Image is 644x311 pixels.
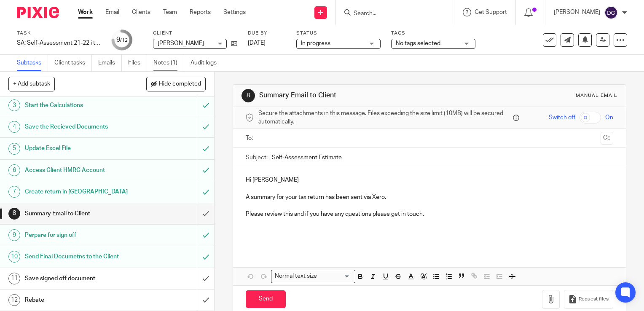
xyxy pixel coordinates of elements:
[271,270,355,283] div: Search for option
[78,8,93,16] a: Work
[25,250,134,263] h1: Send Final Documetns to the Client
[353,10,429,18] input: Search
[120,38,128,43] small: /12
[248,30,286,37] label: Due by
[248,40,266,46] span: [DATE]
[8,294,20,306] div: 12
[246,210,613,218] p: Please review this and if you have any questions please get in touch.
[17,55,48,71] a: Subtasks
[246,193,613,201] p: A summary for your tax return has been sent via Xero.
[320,272,350,281] input: Search for option
[105,8,119,16] a: Email
[258,109,511,126] span: Secure the attachments in this message. Files exceeding the size limit (10MB) will be secured aut...
[128,55,147,71] a: Files
[475,9,507,15] span: Get Support
[223,8,246,16] a: Settings
[8,77,55,91] button: + Add subtask
[25,229,134,241] h1: Perpare for sign off
[296,30,381,37] label: Status
[25,294,134,306] h1: Rebate
[8,121,20,133] div: 4
[25,99,134,112] h1: Start the Calculations
[246,153,268,162] label: Subject:
[554,8,600,16] p: [PERSON_NAME]
[8,143,20,155] div: 5
[273,272,319,281] span: Normal text size
[8,251,20,263] div: 10
[54,55,92,71] a: Client tasks
[25,121,134,133] h1: Save the Recieved Documents
[25,207,134,220] h1: Summary Email to Client
[25,185,134,198] h1: Create return in [GEOGRAPHIC_DATA]
[246,176,613,184] p: Hi [PERSON_NAME]
[601,132,613,145] button: Cc
[98,55,122,71] a: Emails
[391,30,475,37] label: Tags
[396,40,440,46] span: No tags selected
[8,99,20,111] div: 3
[259,91,447,100] h1: Summary Email to Client
[17,39,101,47] div: SA: Self-Assessment 21-22 i think!
[159,81,201,88] span: Hide completed
[25,164,134,177] h1: Access Client HMRC Account
[146,77,206,91] button: Hide completed
[8,273,20,284] div: 11
[605,113,613,122] span: On
[576,92,617,99] div: Manual email
[301,40,330,46] span: In progress
[163,8,177,16] a: Team
[25,272,134,285] h1: Save signed off document
[153,55,184,71] a: Notes (1)
[116,35,128,45] div: 9
[549,113,575,122] span: Switch off
[158,40,204,46] span: [PERSON_NAME]
[8,164,20,176] div: 6
[8,229,20,241] div: 9
[579,296,609,303] span: Request files
[25,142,134,155] h1: Update Excel File
[246,290,286,308] input: Send
[241,89,255,102] div: 8
[191,55,223,71] a: Audit logs
[8,208,20,220] div: 8
[8,186,20,198] div: 7
[153,30,237,37] label: Client
[17,30,101,37] label: Task
[190,8,211,16] a: Reports
[132,8,150,16] a: Clients
[246,134,255,142] label: To:
[564,290,613,309] button: Request files
[604,6,618,19] img: svg%3E
[17,7,59,18] img: Pixie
